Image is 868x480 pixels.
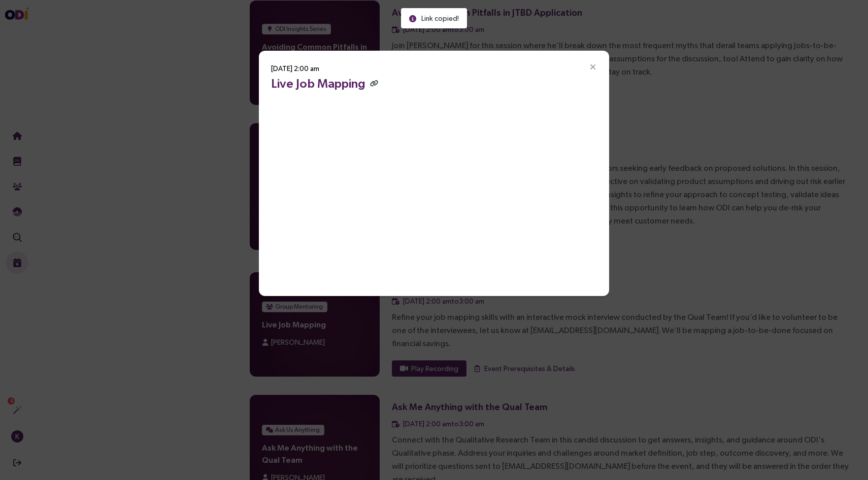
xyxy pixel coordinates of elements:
[370,78,378,90] button: Copy link
[577,51,609,83] button: Close
[271,74,597,92] h3: Live Job Mapping
[271,64,319,72] span: [DATE] 2:00 am
[421,13,459,24] span: Link copied!
[272,98,596,281] iframe: Past Event Video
